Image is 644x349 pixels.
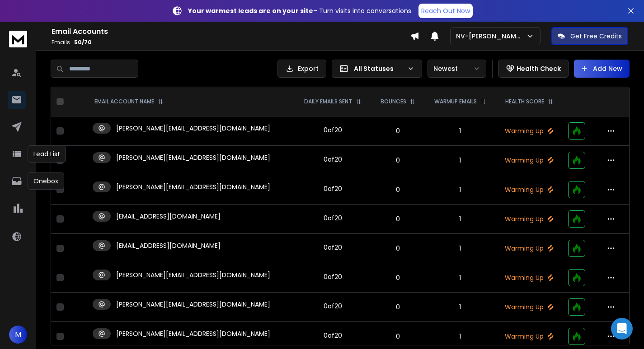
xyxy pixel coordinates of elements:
div: 0 of 20 [324,214,342,223]
p: BOUNCES [381,98,406,105]
p: Reach Out Now [421,6,470,15]
p: [EMAIL_ADDRESS][DOMAIN_NAME] [116,212,221,221]
button: M [9,326,27,344]
p: [PERSON_NAME][EMAIL_ADDRESS][DOMAIN_NAME] [116,329,270,338]
p: Emails : [52,39,410,46]
div: 0 of 20 [324,243,342,252]
button: Health Check [498,60,569,78]
p: WARMUP EMAILS [434,98,477,105]
div: 0 of 20 [324,184,342,193]
p: [PERSON_NAME][EMAIL_ADDRESS][DOMAIN_NAME] [116,182,270,191]
p: NV-[PERSON_NAME] [456,32,526,41]
td: 1 [424,293,495,322]
p: 0 [377,244,419,253]
p: [PERSON_NAME][EMAIL_ADDRESS][DOMAIN_NAME] [116,124,270,133]
div: 0 of 20 [324,272,342,281]
p: [PERSON_NAME][EMAIL_ADDRESS][DOMAIN_NAME] [116,270,270,279]
p: Warming Up [501,214,558,223]
img: logo [9,31,27,47]
p: HEALTH SCORE [505,98,544,105]
div: Onebox [28,172,64,190]
div: 0 of 20 [324,331,342,340]
div: Open Intercom Messenger [611,318,633,340]
p: [EMAIL_ADDRESS][DOMAIN_NAME] [116,241,221,250]
td: 1 [424,116,495,146]
div: Lead List [28,145,66,163]
button: Get Free Credits [551,27,628,45]
p: Warming Up [501,126,558,135]
p: Warming Up [501,156,558,165]
p: Warming Up [501,273,558,282]
button: Export [277,60,326,78]
button: Newest [428,60,486,78]
p: Warming Up [501,332,558,341]
p: 0 [377,126,419,135]
p: Warming Up [501,185,558,194]
td: 1 [424,234,495,263]
p: DAILY EMAILS SENT [304,98,352,105]
p: Health Check [517,64,561,73]
p: 0 [377,156,419,165]
button: Add New [574,60,630,78]
p: All Statuses [354,64,404,73]
p: 0 [377,332,419,341]
p: 0 [377,302,419,312]
p: [PERSON_NAME][EMAIL_ADDRESS][DOMAIN_NAME] [116,300,270,309]
p: – Turn visits into conversations [188,6,411,15]
p: Get Free Credits [570,32,622,41]
span: 50 / 70 [74,38,92,46]
div: 0 of 20 [324,126,342,135]
strong: Your warmest leads are on your site [188,6,313,15]
p: 0 [377,214,419,223]
div: 0 of 20 [324,302,342,311]
td: 1 [424,146,495,175]
p: 0 [377,273,419,282]
div: EMAIL ACCOUNT NAME [94,98,163,105]
td: 1 [424,205,495,234]
p: 0 [377,185,419,194]
td: 1 [424,263,495,293]
p: Warming Up [501,244,558,253]
h1: Email Accounts [52,26,410,37]
p: Warming Up [501,302,558,312]
div: 0 of 20 [324,155,342,164]
a: Reach Out Now [418,4,473,18]
p: [PERSON_NAME][EMAIL_ADDRESS][DOMAIN_NAME] [116,153,270,162]
td: 1 [424,175,495,205]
